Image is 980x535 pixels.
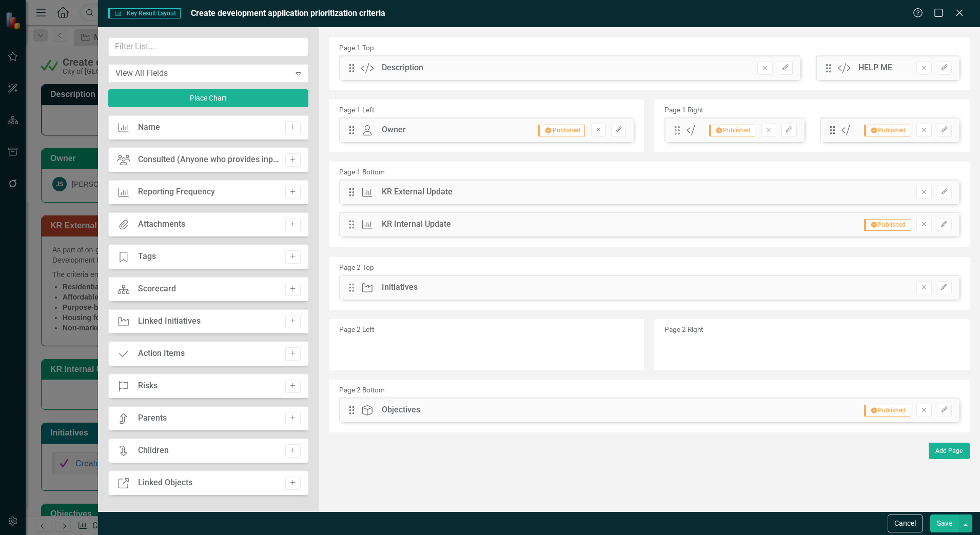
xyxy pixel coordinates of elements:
div: Risks [138,380,158,392]
small: Page 1 Left [339,106,374,114]
div: Initiatives [382,282,418,293]
div: Children [138,445,169,457]
div: Linked Initiatives [138,315,201,327]
span: Published [864,405,910,417]
div: Action Items [138,348,185,360]
div: Linked Objects [138,477,192,489]
input: Filter List... [108,37,308,56]
small: Page 1 Bottom [339,168,385,176]
div: Parents [138,412,167,424]
div: HELP ME [858,62,892,74]
div: Objectives [382,404,420,416]
button: Cancel [888,514,923,532]
small: Page 1 Top [339,44,374,52]
small: Page 2 Right [664,325,703,333]
small: Page 2 Bottom [339,386,385,394]
span: Published [864,125,910,136]
div: KR Internal Update [382,219,451,230]
small: Page 2 Top [339,263,374,271]
span: Published [538,125,584,136]
div: KR External Update [382,186,453,198]
div: Description [382,62,423,74]
small: Page 2 Left [339,325,374,333]
div: View All Fields [115,67,290,79]
span: Key Result Layout [108,8,181,18]
div: Attachments [138,219,185,230]
button: Place Chart [108,89,308,107]
span: Create development application prioritization criteria [191,8,385,18]
span: Published [709,125,755,136]
div: Reporting Frequency [138,186,215,198]
span: Published [864,219,910,231]
div: Owner [382,124,406,136]
div: Name [138,122,160,133]
div: Consulted (Anyone who provides input, SMEs) [138,154,281,166]
button: Save [930,514,959,532]
small: Page 1 Right [664,106,703,114]
div: Tags [138,251,156,263]
button: Add Page [929,443,970,459]
div: Scorecard [138,283,176,295]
